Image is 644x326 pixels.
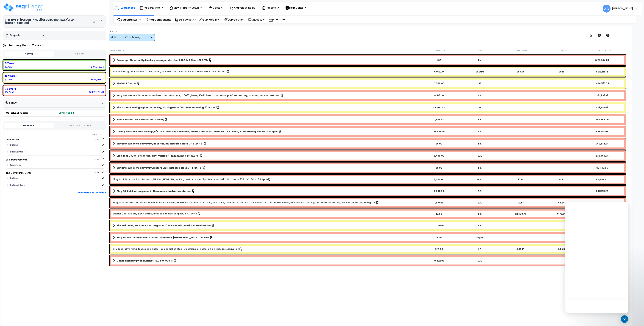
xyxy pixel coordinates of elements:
div: 11,000.00 [419,82,459,85]
button: Locations [4,123,54,128]
a: The Community Center 100.0% [6,171,32,174]
div: $2,600.75 [500,212,541,215]
div: S.F. [459,190,500,193]
div: 6,400.00 [419,154,459,157]
div: 620.00 [419,248,459,251]
div: $122,611.75 [582,70,623,73]
small: Labor [560,49,567,52]
div: 25.00 [419,142,459,145]
a: Assembly Title [113,166,419,170]
div: $50,754.05 [582,118,623,121]
a: Assembly Title [113,223,419,228]
b: Bldg CC Slab Slab on grade, 4" thick, non industrial, reinforced [117,190,191,193]
b: General Lighting Wall switches, 10.0 per 1000 SF [117,259,173,262]
button: Component Groups [55,124,105,127]
small: Unit [479,49,483,52]
div: Building Interior [9,150,101,154]
div: $65.15 [500,248,541,251]
a: Assembly Title [113,189,419,193]
div: L.F. [459,248,500,251]
img: logo_pro_r.png [3,3,44,12]
span: AO [603,5,611,13]
p: Bulk Select [175,18,196,22]
div: $92,858.19 [582,94,623,97]
span: 100.0% [93,138,102,142]
div: S.F. [459,201,500,204]
div: 1.00 [419,59,459,62]
h4: Recovery Period Totals [8,44,41,47]
div: High to Low (Total Cost) [111,36,149,39]
div: 10.00 [419,212,459,215]
div: 10,322.00 [419,259,459,262]
h3: Projects [10,34,20,37]
div: 5,762.00 [419,190,459,193]
a: Assembly Title [113,129,419,134]
h3: Preserve at [PERSON_NAME][GEOGRAPHIC_DATA], LLC - [STREET_ADDRESS] [5,18,93,25]
b: Mini Golf Course [117,82,136,85]
p: Depreciation [224,18,244,22]
div: Building [9,176,101,180]
p: Bulk Modify [199,18,220,22]
div: Ea. [459,166,500,169]
b: 15 Years : [5,74,17,78]
div: Shortcuts [267,16,287,24]
a: Pool House 100.0% [6,138,19,141]
div: 10,320.00 [419,130,459,133]
div: 4,616.00 [419,94,459,97]
a: Assembly Title [113,235,419,240]
b: Site Asphalt Paving Asphalt Driveway, Parking Lot - 4" Bituminous Paving, 6" Gravel [117,106,216,109]
div: $126,804.34 [582,59,623,62]
b: Floor Finishes Tile, ceramic natural clay [117,118,164,121]
div: $34,113.95 [582,166,623,169]
div: Ea. [459,59,500,62]
b: Ceiling Gypsum board ceilings, 5/8" fire rated gypsum board, painted and textured finish,1" x 3" ... [117,130,278,133]
div: 101,375.94 [91,65,104,68]
div: 4.00 [419,236,459,239]
div: SF [459,82,500,85]
p: Squeeze [248,18,265,22]
a: Assembly Title [113,81,419,86]
small: Quantity [435,49,445,52]
b: 39 Years : [5,87,17,90]
b: Bldg Wood Staircase, Stairs, wood, residential, [GEOGRAPHIC_DATA], 12 risers [117,236,209,239]
div: Site Exterior [9,163,101,167]
div: $79,149.89 [582,106,623,109]
a: Assembly Title [113,259,419,263]
div: $41,738.98 [582,130,623,133]
small: Material [517,49,527,52]
div: $3.61 [500,178,541,181]
a: Assembly Title [113,142,419,146]
div: S.F. [459,259,500,262]
p: Search/Filter [117,18,137,22]
b: Windows Windows, aluminum, picture unit, insulated glass, 3'-4" x 5'-0" [117,166,202,169]
div: SF [459,106,500,109]
a: Assembly Title [113,93,419,98]
b: Site Swimming Pool Deck Slab on grade, 4" thick, non industrial, non reinforced [117,224,211,227]
div: $30,445.11 [582,201,623,204]
button: Normal [4,51,54,57]
div: S.F. [459,130,500,133]
small: 5.7024540023793655% [5,66,13,68]
div: 7,905.00 [419,118,459,121]
div: View by: [108,30,155,33]
div: Ea. [459,142,500,145]
small: 66.53180705972616% [5,91,14,94]
span: 100.0% [93,171,102,175]
a: Individual Item [113,247,242,251]
p: Shortcuts [269,17,286,22]
span: Worksheet Totals: [6,111,28,115]
div: $7.88 [500,201,541,204]
b: 5 Years : [5,62,16,65]
p: Worksheet [121,6,135,10]
div: SF Flr. [459,178,500,181]
a: Assembly Title [113,58,419,62]
b: Passenger Elevator, Hydraulic, passenger elevator, 2000 lb, 5 floors, 100 FPM [117,59,208,62]
div: 1,810.00 [419,201,459,204]
div: SF Surf [459,70,500,73]
div: $39,454.78 [582,154,623,157]
div: $31,806.20 [582,190,623,193]
b: Windows Windows, aluminum, double hung, insulated glass, 3'-4" x 5'-0" [117,142,203,145]
p: Costs [209,6,223,10]
div: S.F. [459,118,500,121]
b: 1,777,759.89 [59,111,74,115]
